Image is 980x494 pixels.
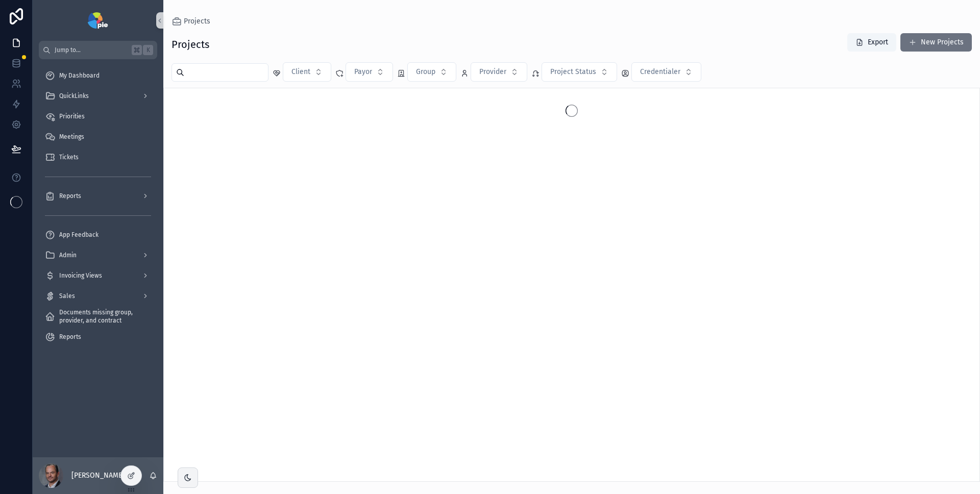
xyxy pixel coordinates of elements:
p: [PERSON_NAME] [71,471,125,481]
span: Project Status [550,67,596,77]
span: Client [291,67,310,77]
span: Documents missing group, provider, and contract [59,308,147,325]
span: My Dashboard [59,71,100,80]
a: Documents missing group, provider, and contract [39,307,157,326]
button: New Projects [900,33,972,52]
span: App Feedback [59,231,99,239]
button: Select Button [542,62,617,82]
a: Tickets [39,148,157,166]
span: Invoicing Views [59,271,102,280]
a: Projects [171,16,210,27]
button: Select Button [346,62,393,82]
span: Admin [59,251,77,259]
a: QuickLinks [39,87,157,105]
a: Priorities [39,107,157,126]
a: App Feedback [39,226,157,244]
span: Projects [184,16,210,27]
a: Admin [39,246,157,264]
span: Tickets [59,153,79,161]
button: Jump to...K [39,41,157,59]
img: App logo [88,12,108,29]
button: Select Button [631,62,701,82]
button: Select Button [407,62,456,82]
span: Meetings [59,133,84,141]
a: Meetings [39,128,157,146]
span: Payor [354,67,372,77]
a: Reports [39,328,157,346]
button: Export [847,33,896,52]
a: My Dashboard [39,66,157,85]
a: Invoicing Views [39,266,157,285]
span: K [144,46,152,54]
div: scrollable content [33,59,163,359]
span: Group [416,67,435,77]
h1: Projects [171,37,209,52]
span: Jump to... [55,46,128,54]
span: Reports [59,192,81,200]
span: Sales [59,292,75,300]
span: Reports [59,333,81,341]
span: QuickLinks [59,92,89,100]
a: Sales [39,287,157,305]
button: Select Button [471,62,527,82]
span: Credentialer [640,67,680,77]
a: Reports [39,187,157,205]
span: Provider [479,67,506,77]
span: Priorities [59,112,85,120]
button: Select Button [283,62,331,82]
